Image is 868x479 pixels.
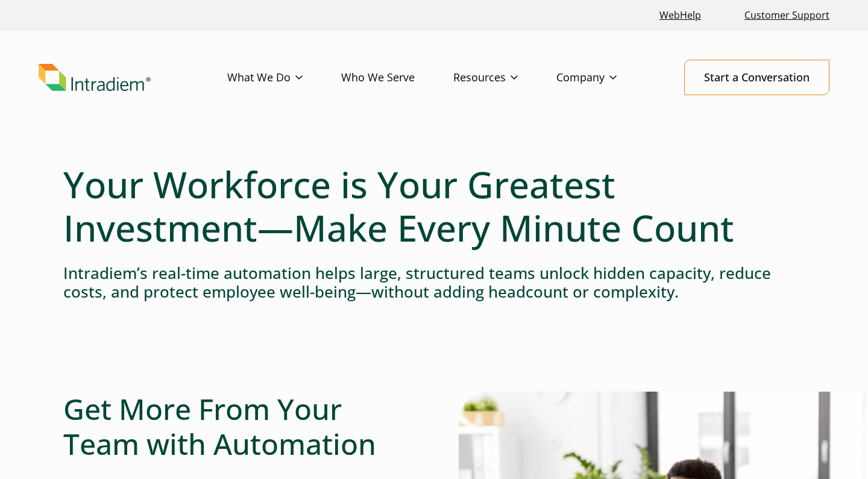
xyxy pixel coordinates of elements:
a: Start a Conversation [684,60,829,95]
a: Link opens in a new window [655,2,706,28]
a: What We Do [227,60,341,95]
h2: Get More From Your Team with Automation [63,392,409,461]
a: Company [556,60,655,95]
h4: Intradiem’s real-time automation helps large, structured teams unlock hidden capacity, reduce cos... [63,264,805,301]
a: Resources [453,60,556,95]
a: Customer Support [740,2,834,28]
h1: Your Workforce is Your Greatest Investment—Make Every Minute Count [63,163,805,249]
img: Intradiem [39,64,151,92]
a: Who We Serve [341,60,453,95]
a: Link to homepage of Intradiem [39,64,227,92]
